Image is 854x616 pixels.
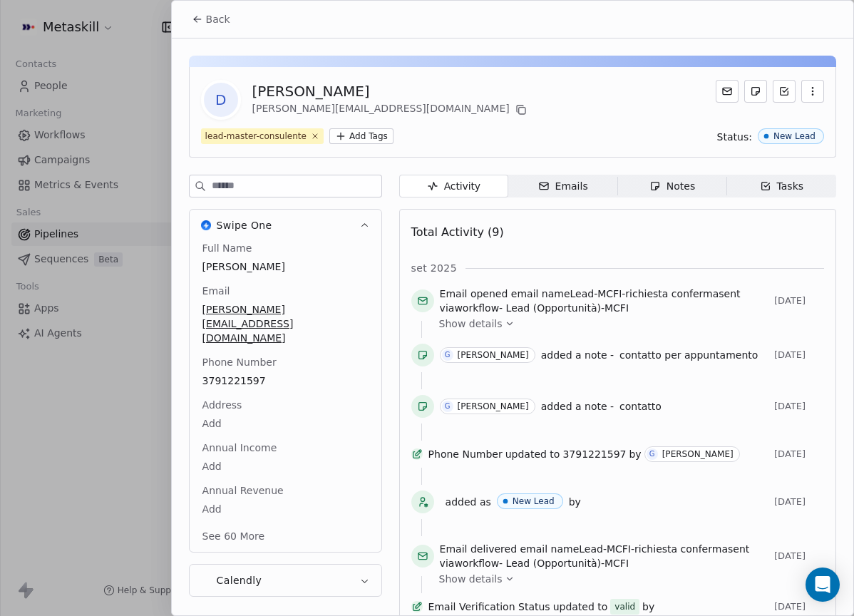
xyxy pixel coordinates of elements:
[204,83,238,117] span: D
[202,459,369,473] span: Add
[773,131,816,141] div: New Lead
[505,447,560,461] span: updated to
[428,447,503,461] span: Phone Number
[200,284,233,298] span: Email
[541,399,614,414] span: added a note -
[183,6,239,32] button: Back
[205,130,307,143] div: lead-master-consulente
[201,575,211,585] img: Calendly
[202,416,369,431] span: Add
[202,374,369,388] span: 3791221597
[217,218,272,232] span: Swipe One
[440,542,768,570] span: email name sent via workflow -
[428,600,550,614] span: Email Verification Status
[619,349,758,361] span: contatto per appuntamento
[506,558,629,569] span: Lead (Opportunità)-MCFI
[200,355,279,369] span: Phone Number
[440,543,517,555] span: Email delivered
[774,448,824,460] span: [DATE]
[541,348,614,362] span: added a note -
[439,572,814,586] a: Show details
[202,260,369,274] span: [PERSON_NAME]
[569,495,581,509] span: by
[806,568,840,602] div: Open Intercom Messenger
[553,600,608,614] span: updated to
[446,495,491,509] span: added as
[190,565,381,596] button: CalendlyCalendly
[194,523,274,549] button: See 60 More
[642,600,654,614] span: by
[411,225,504,239] span: Total Activity (9)
[440,288,508,299] span: Email opened
[252,101,530,118] div: [PERSON_NAME][EMAIL_ADDRESS][DOMAIN_NAME]
[202,502,369,516] span: Add
[619,346,758,364] a: contatto per appuntamento
[445,349,451,361] div: G
[439,572,503,586] span: Show details
[445,401,451,412] div: G
[252,81,530,101] div: [PERSON_NAME]
[649,448,655,460] div: G
[440,287,768,315] span: email name sent via workflow -
[411,261,457,275] span: set 2025
[513,496,555,506] div: New Lead
[200,483,287,498] span: Annual Revenue
[614,600,635,614] div: valid
[202,302,369,345] span: [PERSON_NAME][EMAIL_ADDRESS][DOMAIN_NAME]
[649,179,695,194] div: Notes
[774,401,824,412] span: [DATE]
[570,288,719,299] span: Lead-MCFI-richiesta conferma
[629,447,641,461] span: by
[619,398,662,415] a: contatto
[458,401,529,411] div: [PERSON_NAME]
[190,241,381,552] div: Swipe OneSwipe One
[717,130,752,144] span: Status:
[579,543,728,555] span: Lead-MCFI-richiesta conferma
[774,550,824,562] span: [DATE]
[201,220,211,230] img: Swipe One
[458,350,529,360] div: [PERSON_NAME]
[506,302,629,314] span: Lead (Opportunità)-MCFI
[200,441,280,455] span: Annual Income
[774,295,824,307] span: [DATE]
[774,601,824,612] span: [DATE]
[439,317,814,331] a: Show details
[538,179,588,194] div: Emails
[329,128,393,144] button: Add Tags
[774,349,824,361] span: [DATE]
[760,179,804,194] div: Tasks
[619,401,662,412] span: contatto
[774,496,824,508] span: [DATE]
[190,210,381,241] button: Swipe OneSwipe One
[662,449,734,459] div: [PERSON_NAME]
[200,241,255,255] span: Full Name
[439,317,503,331] span: Show details
[206,12,230,26] span: Back
[562,447,626,461] span: 3791221597
[217,573,262,587] span: Calendly
[200,398,245,412] span: Address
